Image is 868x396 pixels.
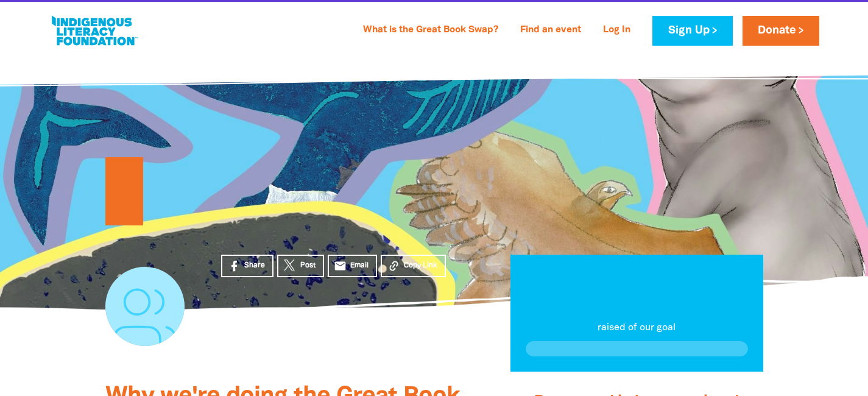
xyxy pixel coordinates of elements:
a: emailEmail [328,255,378,277]
a: Share [221,255,273,277]
a: Post [277,255,324,277]
a: What is the Great Book Swap? [356,21,506,40]
span: Copy Link [404,260,437,271]
a: Donate [743,16,819,46]
button: Copy Link [381,255,446,277]
span: Share [244,260,265,271]
a: Sign Up [652,16,732,46]
span: Post [300,260,316,271]
i: email [334,260,347,272]
a: Log In [596,21,638,40]
span: Email [350,260,369,271]
a: Find an event [513,21,588,40]
p: raised of our goal [526,320,748,335]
